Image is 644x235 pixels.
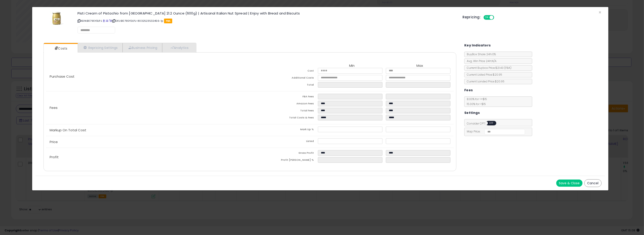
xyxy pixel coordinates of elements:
td: Amazon Fees [250,101,318,108]
td: Listed [250,138,318,145]
td: Total [250,82,318,89]
button: Cancel [584,179,602,187]
span: ON [484,16,490,19]
span: Map Price: [465,129,525,133]
span: FBA [164,19,172,23]
span: Current Listed Price: $20.95 [465,73,502,77]
a: Costs [44,44,77,53]
td: Additional Costs [250,75,318,82]
img: 31JEiL5E33L._SL60_.jpg [50,12,63,25]
span: 8.00 % for <= $15 [465,97,487,106]
p: Price [46,140,250,144]
td: Total Costs & Fees [250,115,318,122]
p: Purchase Cost [46,75,250,78]
p: Markup On Total Cost [46,128,250,132]
span: BuyBox Share 24h: 0% [465,52,496,56]
th: Min [318,64,386,68]
h5: Repricing: [463,15,481,19]
h5: Key Indicators [464,43,491,48]
h5: Settings [464,110,480,116]
p: ASIN: B079SYDLPJ | SKU: B079SYDLPJ-8032523532456-1p [77,17,456,24]
p: Fees [46,106,250,110]
span: × [599,9,602,16]
h5: Fees [464,87,473,93]
span: $21.43 [495,66,511,70]
td: Profit [PERSON_NAME] % [250,157,318,164]
span: 15.00 % for > $15 [465,102,486,106]
span: Current Buybox Price: [465,66,511,70]
td: Mark Up % [250,127,318,134]
a: BuyBox page [103,19,105,23]
span: OFF [488,121,495,125]
a: All offer listings [106,19,109,23]
a: Business Pricing [123,43,162,52]
p: Profit [46,155,250,159]
span: ( FBA ) [504,66,511,70]
th: Max [386,64,454,68]
span: Consider CPT: [465,122,502,125]
h3: Pisti Cream of Pistachio from [GEOGRAPHIC_DATA] 21.2 Ounce (600g) | Artisanal Italian Nut Spread ... [77,12,456,15]
button: Save & Close [556,180,583,187]
td: FBA Fees [250,94,318,101]
td: Cost [250,68,318,75]
span: Avg. Win Price 24h: N/A [465,59,496,63]
a: Your listing only [109,19,112,23]
td: Gross Profit [250,150,318,157]
span: Current Landed Price: $20.95 [465,79,504,83]
span: OFF [493,16,501,19]
a: Repricing Settings [78,43,123,52]
a: Analytics [162,43,196,52]
td: Total Fees [250,108,318,115]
